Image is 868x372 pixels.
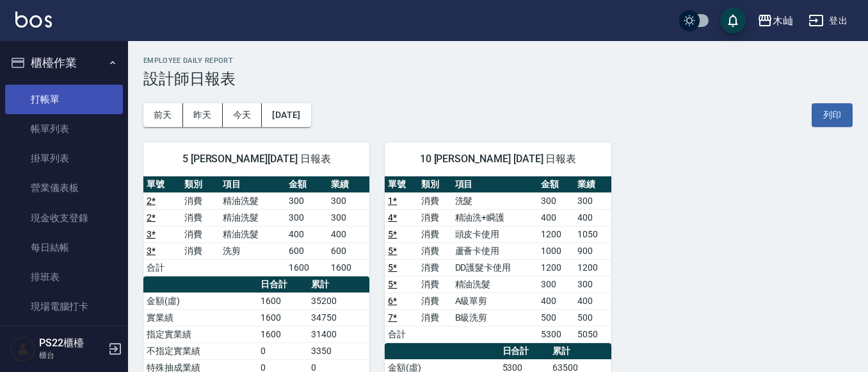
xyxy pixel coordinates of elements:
[328,226,370,242] td: 400
[574,226,611,242] td: 1050
[328,209,370,226] td: 300
[143,342,257,359] td: 不指定實業績
[143,292,257,309] td: 金額(虛)
[5,262,123,292] a: 排班表
[143,56,853,65] h2: Employee Daily Report
[549,343,611,360] th: 累計
[262,103,310,127] button: [DATE]
[452,309,538,326] td: B級洗剪
[400,153,595,165] span: 10 [PERSON_NAME] [DATE] 日報表
[143,70,853,88] h3: 設計師日報表
[328,192,370,209] td: 300
[452,276,538,292] td: 精油洗髮
[5,233,123,262] a: 每日結帳
[538,259,574,276] td: 1200
[385,176,418,193] th: 單號
[220,226,285,242] td: 精油洗髮
[574,309,611,326] td: 500
[752,8,798,34] button: 木屾
[812,103,853,127] button: 列印
[538,192,574,209] td: 300
[5,144,123,173] a: 掛單列表
[538,242,574,259] td: 1000
[328,259,370,276] td: 1600
[5,114,123,144] a: 帳單列表
[538,309,574,326] td: 500
[803,9,853,33] button: 登出
[285,209,328,226] td: 300
[538,176,574,193] th: 金額
[143,176,369,276] table: a dense table
[39,337,104,350] h5: PS22櫃檯
[285,176,328,193] th: 金額
[418,192,451,209] td: 消費
[452,259,538,276] td: DD護髮卡使用
[257,276,308,293] th: 日合計
[5,85,123,114] a: 打帳單
[159,153,354,165] span: 5 [PERSON_NAME][DATE] 日報表
[538,209,574,226] td: 400
[418,242,451,259] td: 消費
[328,176,370,193] th: 業績
[143,326,257,342] td: 指定實業績
[773,13,793,29] div: 木屾
[308,309,370,326] td: 34750
[574,176,611,193] th: 業績
[285,226,328,242] td: 400
[720,8,746,33] button: save
[257,342,308,359] td: 0
[538,276,574,292] td: 300
[452,226,538,242] td: 頭皮卡使用
[285,242,328,259] td: 600
[285,259,328,276] td: 1600
[220,209,285,226] td: 精油洗髮
[418,259,451,276] td: 消費
[143,309,257,326] td: 實業績
[574,326,611,342] td: 5050
[452,192,538,209] td: 洗髮
[181,226,219,242] td: 消費
[257,326,308,342] td: 1600
[10,336,36,362] img: Person
[143,103,183,127] button: 前天
[574,276,611,292] td: 300
[308,292,370,309] td: 35200
[538,292,574,309] td: 400
[183,103,223,127] button: 昨天
[499,343,550,360] th: 日合計
[574,209,611,226] td: 400
[452,292,538,309] td: A級單剪
[574,292,611,309] td: 400
[257,292,308,309] td: 1600
[181,242,219,259] td: 消費
[308,326,370,342] td: 31400
[308,342,370,359] td: 3350
[418,292,451,309] td: 消費
[285,192,328,209] td: 300
[5,292,123,321] a: 現場電腦打卡
[223,103,262,127] button: 今天
[538,326,574,342] td: 5300
[574,259,611,276] td: 1200
[418,276,451,292] td: 消費
[418,176,451,193] th: 類別
[5,46,123,80] button: 櫃檯作業
[418,226,451,242] td: 消費
[5,203,123,233] a: 現金收支登錄
[220,242,285,259] td: 洗剪
[181,192,219,209] td: 消費
[5,173,123,203] a: 營業儀表板
[452,176,538,193] th: 項目
[418,209,451,226] td: 消費
[257,309,308,326] td: 1600
[15,12,52,28] img: Logo
[181,176,219,193] th: 類別
[574,192,611,209] td: 300
[181,209,219,226] td: 消費
[143,259,181,276] td: 合計
[385,326,418,342] td: 合計
[328,242,370,259] td: 600
[385,176,611,343] table: a dense table
[418,309,451,326] td: 消費
[143,176,181,193] th: 單號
